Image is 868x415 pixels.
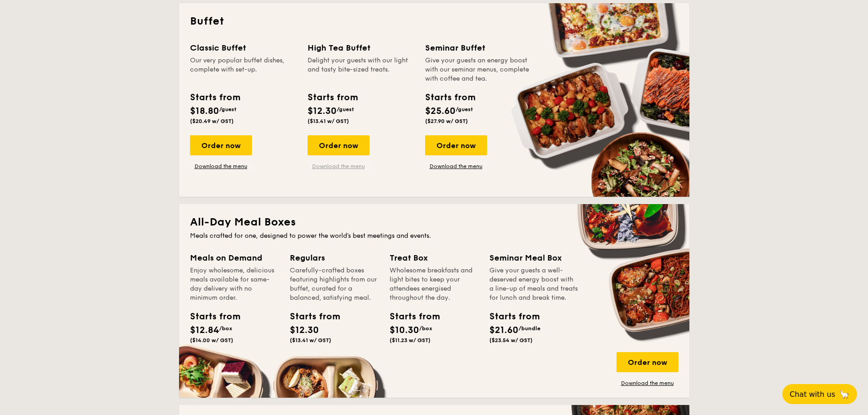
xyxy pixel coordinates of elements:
[190,251,279,264] div: Meals on Demand
[308,91,357,104] div: Starts from
[308,135,370,155] div: Order now
[190,266,279,302] div: Enjoy wholesome, delicious meals available for same-day delivery with no minimum order.
[290,266,379,302] div: Carefully-crafted boxes featuring highlights from our buffet, curated for a balanced, satisfying ...
[489,310,530,323] div: Starts from
[337,106,354,113] span: /guest
[425,41,532,54] div: Seminar Buffet
[190,163,252,170] a: Download the menu
[190,310,231,323] div: Starts from
[489,251,578,264] div: Seminar Meal Box
[290,325,319,336] span: $12.30
[190,91,240,104] div: Starts from
[190,215,678,230] h2: All-Day Meal Boxes
[190,14,678,29] h2: Buffet
[390,251,478,264] div: Treat Box
[290,337,331,343] span: ($13.41 w/ GST)
[190,231,678,241] div: Meals crafted for one, designed to power the world's best meetings and events.
[489,325,519,336] span: $21.60
[425,163,487,170] a: Download the menu
[190,337,233,343] span: ($14.00 w/ GST)
[790,390,835,399] span: Chat with us
[190,325,219,336] span: $12.84
[308,56,414,83] div: Delight your guests with our light and tasty bite-sized treats.
[425,118,468,124] span: ($27.90 w/ GST)
[489,266,578,302] div: Give your guests a well-deserved energy boost with a line-up of meals and treats for lunch and br...
[839,389,850,400] span: 🦙
[390,337,431,343] span: ($11.23 w/ GST)
[308,41,414,54] div: High Tea Buffet
[290,310,331,323] div: Starts from
[782,384,857,404] button: Chat with us🦙
[190,118,234,124] span: ($20.49 w/ GST)
[489,337,533,343] span: ($23.54 w/ GST)
[219,325,232,332] span: /box
[425,56,532,83] div: Give your guests an energy boost with our seminar menus, complete with coffee and tea.
[419,325,432,332] span: /box
[219,106,236,113] span: /guest
[190,41,297,54] div: Classic Buffet
[456,106,473,113] span: /guest
[390,266,478,302] div: Wholesome breakfasts and light bites to keep your attendees energised throughout the day.
[390,310,431,323] div: Starts from
[190,135,252,155] div: Order now
[425,91,475,104] div: Starts from
[308,118,349,124] span: ($13.41 w/ GST)
[425,106,456,117] span: $25.60
[519,325,540,332] span: /bundle
[290,251,379,264] div: Regulars
[190,56,297,83] div: Our very popular buffet dishes, complete with set-up.
[616,352,678,372] div: Order now
[616,379,678,387] a: Download the menu
[390,325,419,336] span: $10.30
[190,106,219,117] span: $18.80
[425,135,487,155] div: Order now
[308,106,337,117] span: $12.30
[308,163,370,170] a: Download the menu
